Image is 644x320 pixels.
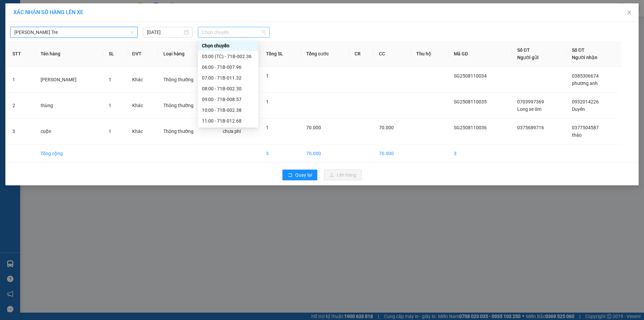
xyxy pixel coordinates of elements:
[103,41,127,67] th: SL
[572,55,597,60] span: Người nhận
[202,106,254,114] div: 10:00 - 71B-002.38
[109,103,111,108] span: 1
[158,93,218,119] td: Thông thường
[7,119,35,144] td: 3
[301,144,349,163] td: 70.000
[324,170,362,180] button: uploadLên hàng
[572,125,599,130] span: 0377504587
[127,93,158,119] td: Khác
[35,41,103,67] th: Tên hàng
[288,173,292,178] span: rollback
[35,144,103,163] td: Tổng cộng
[349,41,374,67] th: CR
[517,99,544,104] span: 0703997369
[261,41,301,67] th: Tổng SL
[198,40,258,51] div: Chọn chuyến
[261,144,301,163] td: 3
[158,41,218,67] th: Loại hàng
[109,129,111,134] span: 1
[282,170,317,180] button: rollbackQuay lại
[35,93,103,119] td: thùng
[374,144,411,163] td: 70.000
[572,132,582,138] span: thảo
[202,63,254,71] div: 06:00 - 71B-007.96
[202,74,254,82] div: 07:00 - 71B-011.32
[202,53,254,60] div: 05:00 (TC) - 71B-002.36
[266,125,269,130] span: 1
[202,42,254,49] div: Chọn chuyến
[35,67,103,93] td: [PERSON_NAME]
[202,117,254,125] div: 11:00 - 71B-012.68
[7,93,35,119] td: 2
[223,129,241,134] span: chưa phí
[158,119,218,144] td: Thông thường
[454,125,487,130] span: SG2508110036
[35,119,103,144] td: cuộn
[454,73,487,79] span: SG2508110034
[158,67,218,93] td: Thông thường
[572,106,585,112] span: Duyên
[517,106,541,112] span: Long xe ôm
[127,67,158,93] td: Khác
[109,77,111,82] span: 1
[127,119,158,144] td: Khác
[379,125,394,130] span: 70.000
[295,171,312,179] span: Quay lại
[572,99,599,104] span: 0932014226
[374,41,411,67] th: CC
[14,27,133,37] span: Hồ Chí Minh - Bến Tre
[572,73,599,79] span: 0385306674
[620,3,639,22] button: Close
[7,67,35,93] td: 1
[202,27,266,37] span: Chọn chuyến
[454,99,487,104] span: SG2508110035
[448,41,512,67] th: Mã GD
[202,96,254,103] div: 09:00 - 71B-008.57
[301,41,349,67] th: Tổng cước
[572,47,585,53] span: Số ĐT
[127,41,158,67] th: ĐVT
[13,9,83,15] span: XÁC NHẬN SỐ HÀNG LÊN XE
[147,29,182,36] input: 11/08/2025
[517,55,539,60] span: Người gửi
[306,125,321,130] span: 70.000
[627,10,632,15] span: close
[572,81,598,86] span: phương anh
[202,85,254,92] div: 08:00 - 71B-002.30
[448,144,512,163] td: 3
[411,41,448,67] th: Thu hộ
[517,125,544,130] span: 0375689716
[266,73,269,79] span: 1
[7,41,35,67] th: STT
[266,99,269,104] span: 1
[517,47,530,53] span: Số ĐT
